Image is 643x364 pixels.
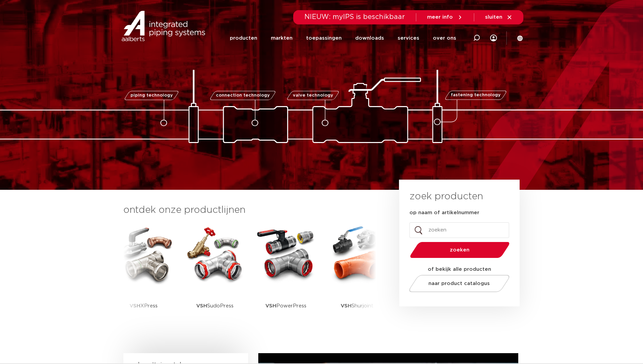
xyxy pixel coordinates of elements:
h3: ontdek onze productlijnen [123,203,376,217]
a: VSHPowerPress [256,224,317,327]
span: valve technology [293,93,333,98]
span: fastening technology [451,93,501,98]
span: piping technology [130,93,173,98]
strong: VSH [265,303,276,308]
a: over ons [433,25,456,51]
a: VSHSudoPress [184,224,245,327]
a: downloads [355,25,384,51]
label: op naam of artikelnummer [409,209,479,216]
span: zoeken [427,247,492,252]
strong: of bekijk alle producten [428,267,491,272]
p: XPress [129,285,158,327]
strong: VSH [196,303,207,308]
a: markten [271,25,293,51]
p: Shurjoint [341,285,374,327]
a: meer info [427,14,463,20]
h3: zoek producten [409,190,483,203]
nav: Menu [230,25,456,51]
span: connection technology [216,93,269,98]
button: zoeken [407,241,512,259]
strong: VSH [341,303,351,308]
p: PowerPress [265,285,306,327]
a: producten [230,25,257,51]
input: zoeken [409,222,509,238]
a: toepassingen [306,25,342,51]
a: services [398,25,419,51]
a: VSHXPress [113,224,174,327]
strong: VSH [129,303,140,308]
span: NIEUW: myIPS is beschikbaar [304,14,405,20]
p: SudoPress [196,285,234,327]
a: sluiten [485,14,513,20]
span: naar product catalogus [428,281,490,286]
a: naar product catalogus [407,275,511,292]
span: sluiten [485,15,502,20]
span: meer info [427,15,453,20]
a: VSHShurjoint [327,224,388,327]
